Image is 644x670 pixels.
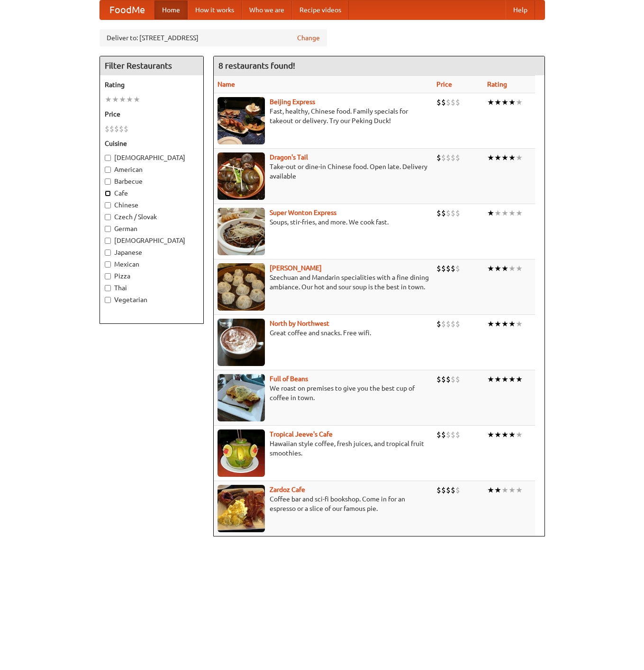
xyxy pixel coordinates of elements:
[451,263,455,274] li: $
[270,320,329,327] a: North by Northwest
[446,208,451,218] li: $
[297,33,320,43] a: Change
[292,0,349,19] a: Recipe videos
[441,319,446,329] li: $
[508,152,516,163] li: ★
[270,375,308,383] a: Full of Beans
[218,61,295,70] ng-pluralize: 8 restaurants found!
[455,319,460,329] li: $
[105,285,111,291] input: Thai
[119,94,126,105] li: ★
[455,429,460,440] li: $
[494,319,501,329] li: ★
[105,212,199,222] label: Czech / Slovak
[218,494,429,513] p: Coffee bar and sci-fi bookshop. Come in for an espresso or a slice of our famous pie.
[446,429,451,440] li: $
[441,485,446,495] li: $
[516,263,523,274] li: ★
[451,97,455,107] li: $
[218,152,265,200] img: dragon.jpg
[446,97,451,107] li: $
[105,271,199,281] label: Pizza
[105,155,111,161] input: [DEMOGRAPHIC_DATA]
[501,319,508,329] li: ★
[105,273,111,279] input: Pizza
[105,236,199,245] label: [DEMOGRAPHIC_DATA]
[270,153,308,161] a: Dragon's Tail
[501,485,508,495] li: ★
[105,124,109,134] li: $
[218,384,429,402] p: We roast on premises to give you the best cup of coffee in town.
[105,179,111,185] input: Barbecue
[100,56,203,75] h4: Filter Restaurants
[105,214,111,220] input: Czech / Slovak
[218,273,429,292] p: Szechuan and Mandarin specialities with a fine dining ambiance. Our hot and sour soup is the best...
[494,263,501,274] li: ★
[501,263,508,274] li: ★
[516,208,523,218] li: ★
[508,319,516,329] li: ★
[446,152,451,163] li: $
[436,319,441,329] li: $
[516,152,523,163] li: ★
[270,430,333,438] a: Tropical Jeeve's Cafe
[105,165,199,174] label: American
[105,283,199,293] label: Thai
[501,374,508,384] li: ★
[270,209,336,216] a: Super Wonton Express
[446,319,451,329] li: $
[105,80,199,89] h5: Rating
[105,109,199,119] h5: Price
[105,177,199,186] label: Barbecue
[487,429,494,440] li: ★
[218,374,265,421] img: beans.jpg
[105,188,199,198] label: Cafe
[218,263,265,311] img: shandong.jpg
[270,486,305,493] a: Zardoz Cafe
[436,485,441,495] li: $
[451,374,455,384] li: $
[501,97,508,107] li: ★
[105,250,111,256] input: Japanese
[487,97,494,107] li: ★
[487,374,494,384] li: ★
[218,328,429,338] p: Great coffee and snacks. Free wifi.
[218,162,429,181] p: Take-out or dine-in Chinese food. Open late. Delivery available
[218,217,429,227] p: Soups, stir-fries, and more. We cook fast.
[494,485,501,495] li: ★
[494,429,501,440] li: ★
[455,485,460,495] li: $
[487,208,494,218] li: ★
[516,97,523,107] li: ★
[516,374,523,384] li: ★
[270,98,315,106] b: Beijing Express
[436,80,452,88] a: Price
[451,152,455,163] li: $
[451,319,455,329] li: $
[188,0,242,19] a: How it works
[105,261,111,268] input: Mexican
[270,264,322,272] a: [PERSON_NAME]
[441,208,446,218] li: $
[126,94,133,105] li: ★
[501,208,508,218] li: ★
[436,429,441,440] li: $
[494,208,501,218] li: ★
[119,124,124,134] li: $
[441,429,446,440] li: $
[105,167,111,173] input: American
[506,0,535,19] a: Help
[105,224,199,233] label: German
[105,190,111,197] input: Cafe
[436,152,441,163] li: $
[451,208,455,218] li: $
[154,0,188,19] a: Home
[100,29,327,46] div: Deliver to: [STREET_ADDRESS]
[109,124,114,134] li: $
[436,97,441,107] li: $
